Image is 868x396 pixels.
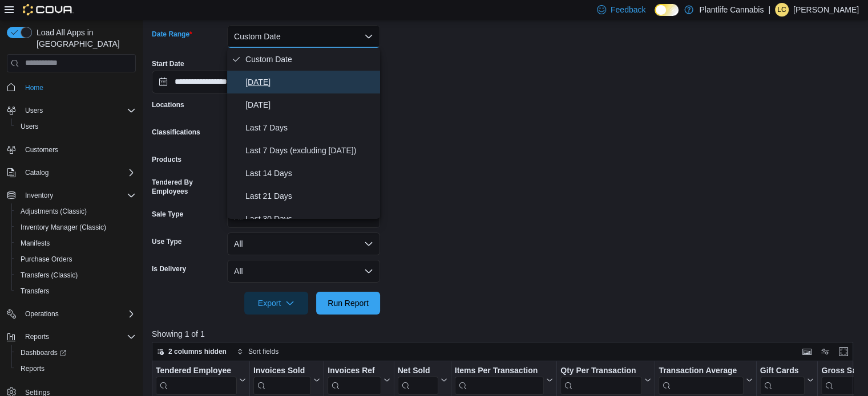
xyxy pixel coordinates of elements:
[152,59,184,68] label: Start Date
[21,207,87,216] span: Adjustments (Classic)
[21,81,48,95] a: Home
[11,267,140,283] button: Transfers (Classic)
[21,330,54,344] button: Reports
[152,178,223,196] label: Tendered By Employees
[11,361,140,377] button: Reports
[21,364,45,373] span: Reports
[152,30,192,39] label: Date Range
[768,3,770,17] p: |
[21,223,106,232] span: Inventory Manager (Classic)
[16,205,136,218] span: Adjustments (Classic)
[245,166,376,180] span: Last 14 Days
[21,330,136,344] span: Reports
[253,365,320,394] button: Invoices Sold
[25,168,49,177] span: Catalog
[245,144,376,157] span: Last 7 Days (excluding [DATE])
[21,271,78,280] span: Transfers (Classic)
[2,306,140,322] button: Operations
[2,103,140,119] button: Users
[16,268,82,282] a: Transfers (Classic)
[11,235,140,251] button: Manifests
[152,128,200,137] label: Classifications
[21,189,58,202] button: Inventory
[16,120,43,133] a: Users
[21,307,136,321] span: Operations
[21,287,49,296] span: Transfers
[156,365,246,394] button: Tendered Employee
[23,4,74,15] img: Cova
[25,145,58,154] span: Customers
[659,365,752,394] button: Transaction Average
[25,83,43,92] span: Home
[11,345,140,361] a: Dashboards
[244,292,308,315] button: Export
[21,122,38,131] span: Users
[21,239,50,248] span: Manifests
[16,284,54,298] a: Transfers
[2,165,140,181] button: Catalog
[21,142,136,157] span: Customers
[560,365,642,394] div: Qty Per Transaction
[21,104,136,117] span: Users
[2,141,140,158] button: Customers
[793,3,859,17] p: [PERSON_NAME]
[245,121,376,134] span: Last 7 Days
[156,365,237,376] div: Tendered Employee
[16,236,136,250] span: Manifests
[16,346,136,360] span: Dashboards
[232,345,283,358] button: Sort fields
[455,365,544,376] div: Items Per Transaction
[21,348,66,357] span: Dashboards
[253,365,311,376] div: Invoices Sold
[16,346,71,360] a: Dashboards
[455,365,554,394] button: Items Per Transaction
[611,4,645,15] span: Feedback
[455,365,544,394] div: Items Per Transaction
[16,236,54,250] a: Manifests
[398,365,438,376] div: Net Sold
[227,25,380,48] button: Custom Date
[245,212,376,226] span: Last 30 Days
[21,166,53,179] button: Catalog
[21,80,136,95] span: Home
[16,362,136,375] span: Reports
[21,104,47,117] button: Users
[21,307,63,321] button: Operations
[21,255,72,264] span: Purchase Orders
[16,205,91,218] a: Adjustments (Classic)
[16,268,136,282] span: Transfers (Classic)
[16,284,136,298] span: Transfers
[152,155,181,164] label: Products
[760,365,805,394] div: Gift Card Sales
[227,48,380,219] div: Select listbox
[699,3,764,17] p: Plantlife Cannabis
[328,297,369,309] span: Run Report
[398,365,447,394] button: Net Sold
[16,252,136,266] span: Purchase Orders
[328,365,381,376] div: Invoices Ref
[2,187,140,203] button: Inventory
[16,362,49,375] a: Reports
[11,219,140,235] button: Inventory Manager (Classic)
[775,3,789,17] div: Leigha Cardinal
[152,264,186,273] label: Is Delivery
[837,345,850,358] button: Enter fullscreen
[16,221,136,234] span: Inventory Manager (Classic)
[11,283,140,299] button: Transfers
[818,345,832,358] button: Display options
[11,251,140,267] button: Purchase Orders
[760,365,805,376] div: Gift Cards
[156,365,237,394] div: Tendered Employee
[227,232,380,255] button: All
[25,332,49,341] span: Reports
[245,52,376,66] span: Custom Date
[168,347,227,356] span: 2 columns hidden
[659,365,743,394] div: Transaction Average
[25,309,59,319] span: Operations
[245,189,376,203] span: Last 21 Days
[248,347,278,356] span: Sort fields
[152,328,860,340] p: Showing 1 of 1
[16,120,136,133] span: Users
[398,365,438,394] div: Net Sold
